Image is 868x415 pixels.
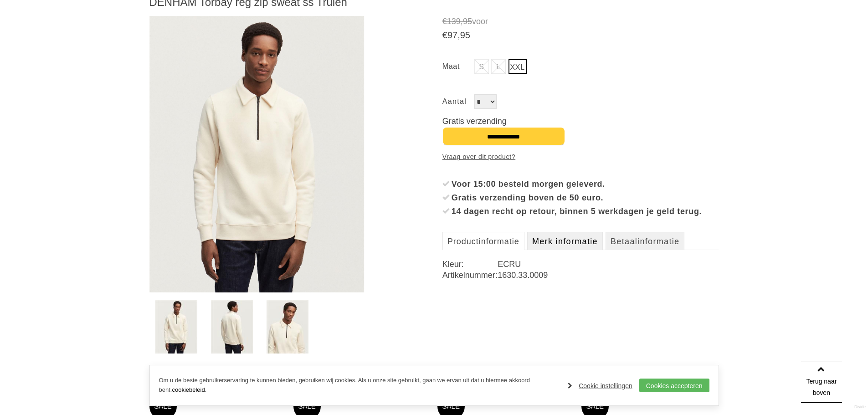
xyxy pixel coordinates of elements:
[508,59,527,74] a: XXL
[498,270,719,281] dd: 1630.33.0009
[460,30,470,40] span: 95
[442,150,515,164] a: Vraag over dit product?
[442,205,719,218] li: 14 dagen recht op retour, binnen 5 werkdagen je geld terug.
[442,30,447,40] span: €
[457,30,460,40] span: ,
[442,270,498,281] dt: Artikelnummer:
[854,401,866,413] a: Divide
[606,232,684,250] a: Betaalinformatie
[801,362,842,403] a: Terug naar boven
[452,191,719,205] div: Gratis verzending boven de 50 euro.
[447,30,457,40] span: 97
[568,379,632,393] a: Cookie instellingen
[452,177,719,191] div: Voor 15:00 besteld morgen geleverd.
[639,379,709,392] a: Cookies accepteren
[442,232,524,250] a: Productinformatie
[498,259,719,270] dd: ECRU
[149,16,365,292] img: DENHAM Torbay reg zip sweat ss Truien
[267,300,308,354] img: denham-torbay-reg-zip-sweat-ss-truien
[447,17,461,26] span: 139
[442,94,474,109] label: Aantal
[442,259,498,270] dt: Kleur:
[442,59,719,76] ul: Maat
[461,17,463,26] span: ,
[442,117,507,126] span: Gratis verzending
[442,17,447,26] span: €
[211,300,253,354] img: denham-torbay-reg-zip-sweat-ss-truien
[527,232,603,250] a: Merk informatie
[159,376,559,395] p: Om u de beste gebruikerservaring te kunnen bieden, gebruiken wij cookies. Als u onze site gebruik...
[155,300,197,354] img: denham-torbay-reg-zip-sweat-ss-truien
[442,16,719,27] span: voor
[463,17,472,26] span: 95
[172,386,205,393] a: cookiebeleid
